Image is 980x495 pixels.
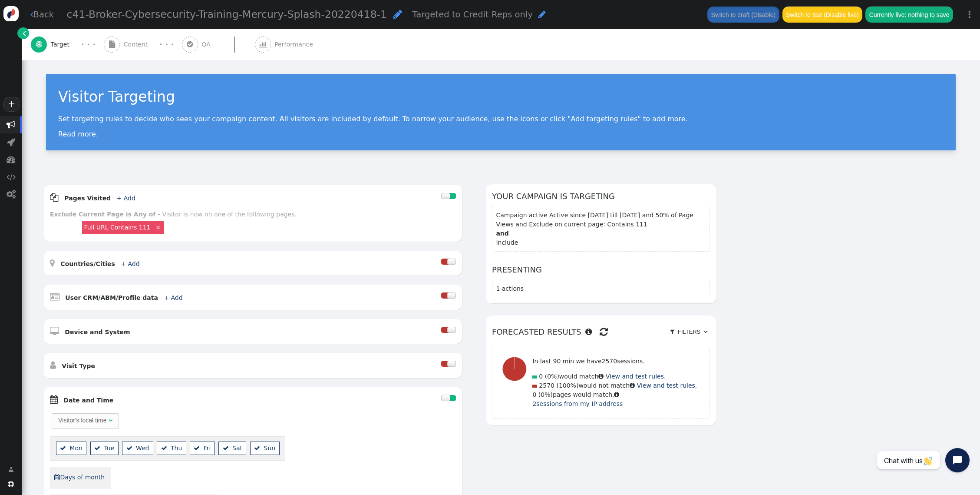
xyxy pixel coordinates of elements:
div: Visitor Targeting [58,86,944,108]
span:  [109,41,115,48]
span:  [600,325,608,339]
span:  [194,445,200,451]
span: 0 [539,373,543,380]
a: Full URL Contains 111 [84,224,150,231]
span: 2 [532,400,536,407]
span:  [393,9,402,19]
a: Read more. [58,130,98,138]
span:  [7,138,15,146]
a: + Add [164,294,182,301]
a: View and test rules. [606,373,666,380]
span:  [187,41,193,48]
span:  [259,41,267,48]
span:  [630,382,635,389]
div: Visitor is now on one of the following pages. [162,211,297,218]
span: c41-Broker-Cybersecurity-Training-Mercury-Splash-20220418-1 [67,8,387,20]
span: (0%) [538,391,553,398]
b: and [496,229,706,238]
b: Pages Visited [64,195,111,202]
span:  [585,328,592,336]
span:  [7,173,16,181]
a: Back [30,8,54,21]
b: Device and System [65,329,130,336]
a:  Device and System [50,329,144,336]
span:  [8,481,14,487]
a:  Content · · · [104,29,182,60]
img: logo-icon.svg [3,6,19,21]
span:  [7,155,15,164]
b: Exclude Current Page is Any of - [50,211,160,218]
span: Performance [274,40,317,49]
a:  QA [182,29,255,60]
li: Fri [190,442,215,455]
span:  [50,292,59,301]
a:  Countries/Cities + Add [50,260,154,267]
div: · · · [81,39,96,50]
a: Days of month [54,470,105,485]
span: 2570 [602,358,617,365]
span:  [670,329,674,335]
span:  [94,445,100,451]
span: 1 actions [496,285,524,292]
a: + Add [117,195,135,202]
span:  [50,361,56,369]
a:  Target · · · [31,29,104,60]
span:  [50,327,59,336]
span:  [126,445,132,451]
div: Visitor's local time [58,416,106,425]
span:  [60,445,66,451]
span: Content [124,40,152,49]
span: (0%) [545,373,559,380]
span:  [161,445,167,451]
b: Countries/Cities [60,260,115,267]
span:  [50,395,58,404]
a: 2sessions from my IP address [532,400,623,407]
a:  User CRM/ABM/Profile data + Add [50,294,197,301]
h6: Your campaign is targeting [492,190,710,202]
div: · · · [159,39,174,50]
span:  [538,10,546,19]
a:  Pages Visited + Add [50,195,149,202]
span:  [23,29,26,38]
span:  [614,392,619,398]
span:  [8,465,14,474]
button: Switch to test (Disable live) [782,7,863,22]
span:  [36,41,42,48]
a: × [154,223,162,231]
p: Set targeting rules to decide who sees your campaign content. All visitors are included by defaul... [58,115,944,123]
span: 0 [532,391,536,398]
b: Date and Time [63,397,113,404]
span:  [254,445,260,451]
section: Campaign active Active since [DATE] till [DATE] and 50% of Page Views and Exclude on current page... [492,207,710,252]
span: QA [201,40,214,49]
h6: Presenting [492,264,710,276]
span:  [704,329,707,335]
button: Switch to draft (Disable) [707,7,779,22]
h6: Forecasted results [492,322,710,342]
li: Sun [250,442,280,455]
span: Target [51,40,73,49]
button: Currently live: nothing to save [865,7,953,22]
a:  Date and Time [50,397,128,404]
li: Thu [157,442,186,455]
a:  Visit Type [50,362,109,369]
span: Filters [676,329,702,335]
li: Mon [56,442,87,455]
span:  [50,193,59,202]
span: 2570 [539,382,554,389]
p: In last 90 min we have sessions. [532,357,697,366]
li: Sat [218,442,246,455]
span: (100%) [556,382,578,389]
span:  [7,190,16,199]
a:  [2,462,20,477]
span:  [598,373,604,379]
span:  [54,474,60,480]
span:  [30,10,33,19]
a: ⋮ [959,2,980,27]
span:  [50,259,55,267]
span:  [109,417,112,423]
div: would match would not match pages would match. [532,351,697,415]
li: Tue [90,442,119,455]
a:  Performance [255,29,333,60]
span: Targeted to Credit Reps only [412,10,533,20]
